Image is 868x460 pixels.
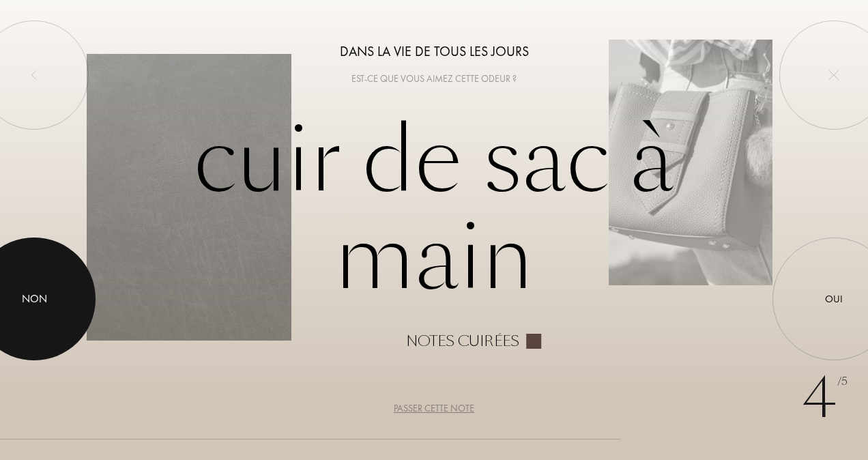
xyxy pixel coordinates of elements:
div: Oui [825,291,843,307]
div: Non [22,291,47,307]
div: Cuir de sac à main [87,111,781,349]
div: 4 [802,358,848,440]
div: Passer cette note [394,401,474,416]
span: /5 [837,374,848,390]
img: quit_onboard.svg [828,70,839,81]
img: left_onboard.svg [29,70,40,81]
div: Notes cuirées [406,334,519,349]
